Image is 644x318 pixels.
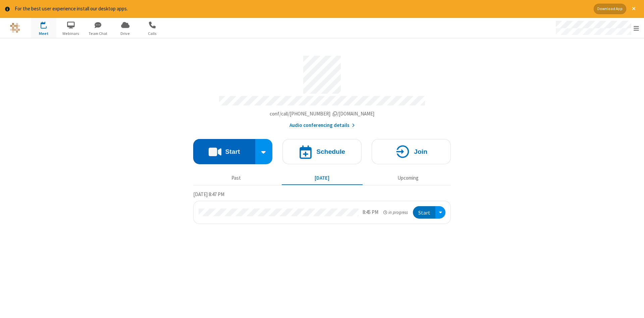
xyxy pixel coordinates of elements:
[140,31,165,37] span: Calls
[549,18,644,38] div: Open menu
[413,206,435,219] button: Start
[193,190,451,224] section: Today's Meetings
[196,172,277,185] button: Past
[270,110,375,117] span: Copy my meeting room link
[383,209,408,216] em: in progress
[225,148,240,155] h4: Start
[2,18,28,38] button: Logo
[270,110,375,118] button: Copy my meeting room linkCopy my meeting room link
[193,191,224,197] span: [DATE] 8:47 PM
[629,4,639,14] button: Close alert
[368,172,448,185] button: Upcoming
[282,172,363,185] button: [DATE]
[594,4,626,14] button: Download App
[414,148,427,155] h4: Join
[193,51,451,129] section: Account details
[58,31,84,37] span: Webinars
[10,23,20,33] img: QA Selenium DO NOT DELETE OR CHANGE
[363,209,378,216] div: 8:45 PM
[45,21,50,27] div: 1
[193,139,255,164] button: Start
[372,139,451,164] button: Join
[255,139,273,164] div: Start conference options
[289,122,355,129] button: Audio conferencing details
[31,31,56,37] span: Meet
[435,206,445,219] div: Open menu
[282,139,362,164] button: Schedule
[316,148,345,155] h4: Schedule
[86,31,111,37] span: Team Chat
[113,31,138,37] span: Drive
[15,5,589,13] div: For the best user experience install our desktop apps.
